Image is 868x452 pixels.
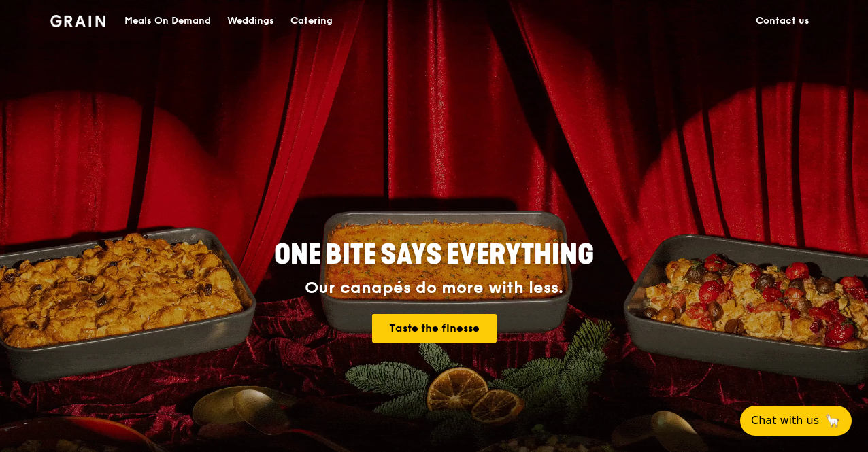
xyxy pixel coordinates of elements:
a: Weddings [219,1,282,41]
span: 🦙 [824,413,841,429]
div: Our canapés do more with less. [189,279,679,298]
a: Catering [282,1,341,41]
span: ONE BITE SAYS EVERYTHING [274,239,594,271]
span: Chat with us [751,413,819,429]
button: Chat with us🦙 [740,406,852,436]
a: Contact us [748,1,818,41]
div: Catering [290,1,333,41]
a: Taste the finesse [372,314,497,343]
img: Grain [50,15,105,27]
div: Meals On Demand [124,1,211,41]
div: Weddings [227,1,274,41]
